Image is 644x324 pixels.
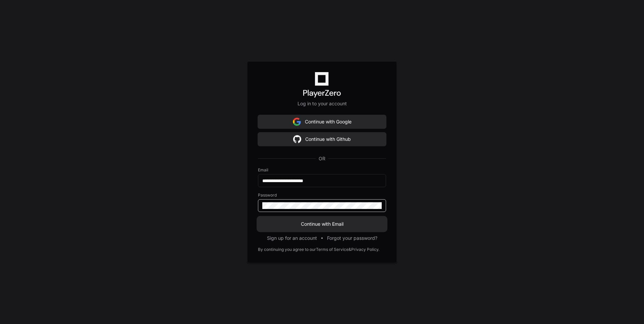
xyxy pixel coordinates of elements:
[258,167,386,173] label: Email
[258,193,386,198] label: Password
[258,217,386,231] button: Continue with Email
[348,247,351,252] div: &
[293,132,301,146] img: Sign in with google
[258,100,386,107] p: Log in to your account
[258,221,386,227] span: Continue with Email
[267,235,317,241] button: Sign up for an account
[258,115,386,128] button: Continue with Google
[258,132,386,146] button: Continue with Github
[327,235,377,241] button: Forgot your password?
[258,247,316,252] div: By continuing you agree to our
[316,155,328,162] span: OR
[293,115,301,128] img: Sign in with google
[316,247,348,252] a: Terms of Service
[351,247,379,252] a: Privacy Policy.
